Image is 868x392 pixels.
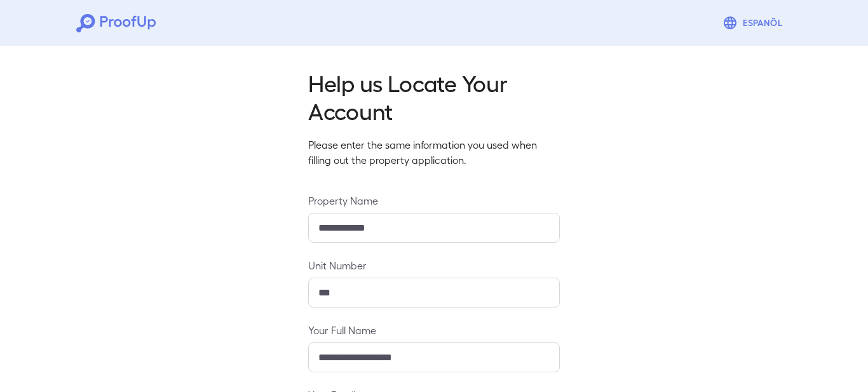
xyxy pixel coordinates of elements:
[308,258,560,273] label: Unit Number
[308,137,560,168] p: Please enter the same information you used when filling out the property application.
[308,193,560,208] label: Property Name
[308,323,560,337] label: Your Full Name
[308,69,560,125] h2: Help us Locate Your Account
[717,10,792,36] button: Espanõl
